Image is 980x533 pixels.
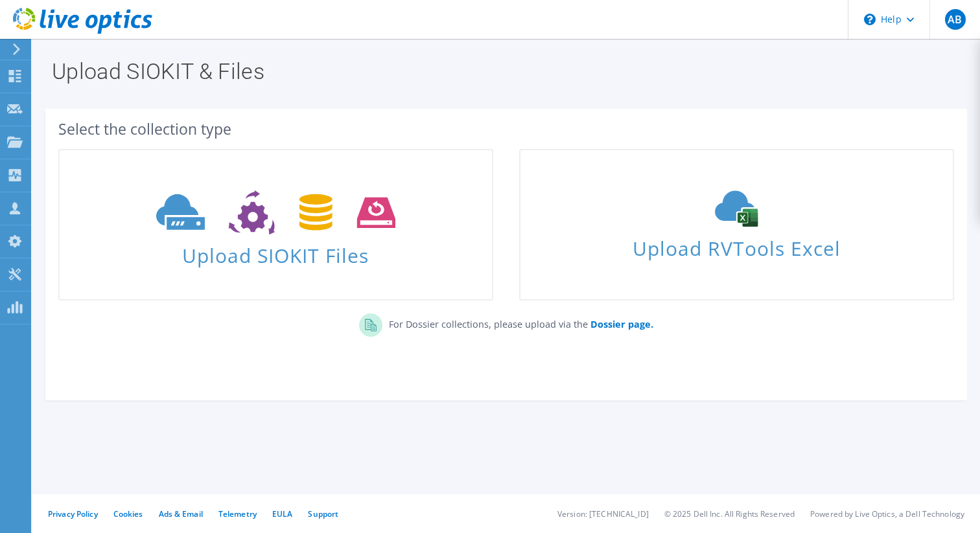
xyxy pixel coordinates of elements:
span: AB [945,9,966,30]
li: Version: [TECHNICAL_ID] [557,508,649,519]
a: Upload SIOKIT Files [58,149,493,301]
div: Select the collection type [58,122,954,136]
b: Dossier page. [590,318,653,330]
span: Upload SIOKIT Files [60,238,492,266]
h1: Upload SIOKIT & Files [52,60,954,82]
a: Support [308,508,338,519]
a: Privacy Policy [48,508,98,519]
a: EULA [272,508,292,519]
svg: \n [864,14,876,25]
a: Cookies [113,508,143,519]
a: Telemetry [218,508,257,519]
li: Powered by Live Optics, a Dell Technology [810,508,964,519]
a: Ads & Email [159,508,203,519]
a: Dossier page. [588,318,653,330]
p: For Dossier collections, please upload via the [382,313,653,332]
li: © 2025 Dell Inc. All Rights Reserved [664,508,795,519]
a: Upload RVTools Excel [519,149,954,301]
span: Upload RVTools Excel [520,231,953,259]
